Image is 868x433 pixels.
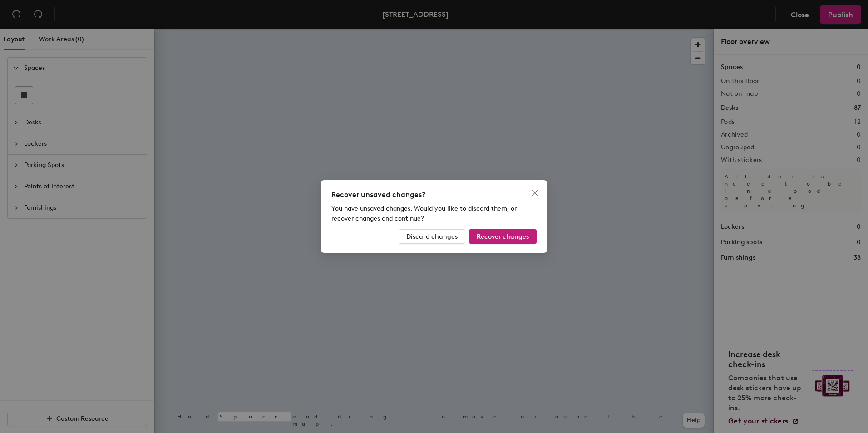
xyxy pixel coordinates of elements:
span: Discard changes [406,233,458,241]
button: Recover changes [469,229,537,244]
span: close [531,189,538,197]
span: Close [528,189,542,197]
span: You have unsaved changes. Would you like to discard them, or recover changes and continue? [331,205,517,222]
button: Discard changes [399,229,465,244]
span: Recover changes [477,233,529,241]
button: Close [528,186,542,200]
div: Recover unsaved changes? [331,189,537,200]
